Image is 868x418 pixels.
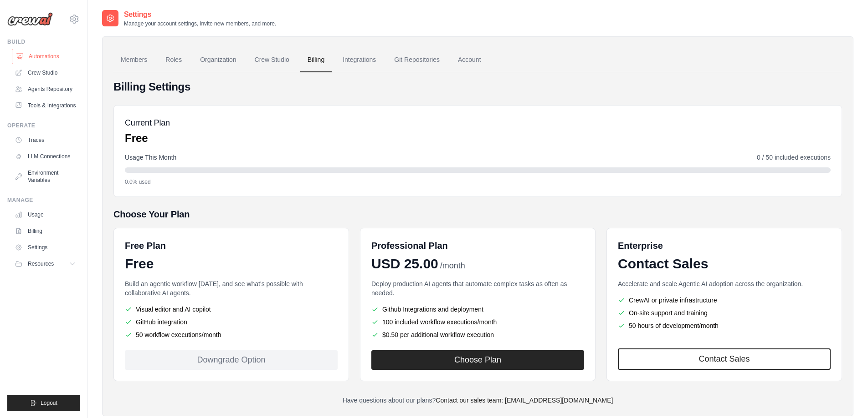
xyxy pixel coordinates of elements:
[125,350,338,370] div: Downgrade Option
[618,348,831,370] a: Contact Sales
[371,256,438,272] span: USD 25.00
[113,80,842,94] h4: Billing Settings
[11,257,80,271] button: Resources
[11,224,80,238] a: Billing
[7,196,80,204] div: Manage
[11,82,80,96] a: Agents Repository
[113,48,154,72] a: Members
[387,48,447,72] a: Git Repositories
[124,9,276,20] h2: Settings
[41,399,57,407] span: Logout
[11,149,80,164] a: LLM Connections
[28,260,54,267] span: Resources
[618,321,831,330] li: 50 hours of development/month
[371,350,584,370] button: Choose Plan
[158,48,189,72] a: Roles
[618,239,831,252] h6: Enterprise
[125,330,338,339] li: 50 workflow executions/month
[371,239,448,252] h6: Professional Plan
[113,396,842,405] p: Have questions about our plans?
[11,133,80,147] a: Traces
[125,305,338,314] li: Visual editor and AI copilot
[11,240,80,255] a: Settings
[371,317,584,327] li: 100 included workflow executions/month
[371,330,584,339] li: $0.50 per additional workflow execution
[11,207,80,222] a: Usage
[125,178,151,186] span: 0.0% used
[125,256,338,272] div: Free
[11,166,80,187] a: Environment Variables
[757,153,831,162] span: 0 / 50 included executions
[247,48,297,72] a: Crew Studio
[12,49,81,64] a: Automations
[125,116,170,129] h5: Current Plan
[11,65,80,80] a: Crew Studio
[125,239,166,252] h6: Free Plan
[440,260,465,272] span: /month
[125,153,176,162] span: Usage This Month
[7,12,53,26] img: Logo
[193,48,243,72] a: Organization
[618,308,831,317] li: On-site support and training
[11,98,80,113] a: Tools & Integrations
[451,48,488,72] a: Account
[371,279,584,297] p: Deploy production AI agents that automate complex tasks as often as needed.
[7,122,80,129] div: Operate
[113,208,842,221] h5: Choose Your Plan
[125,279,338,297] p: Build an agentic workflow [DATE], and see what's possible with collaborative AI agents.
[618,296,831,305] li: CrewAI or private infrastructure
[618,279,831,288] p: Accelerate and scale Agentic AI adoption across the organization.
[371,305,584,314] li: Github Integrations and deployment
[618,256,831,272] div: Contact Sales
[125,317,338,327] li: GitHub integration
[300,48,332,72] a: Billing
[125,131,170,146] p: Free
[7,395,80,411] button: Logout
[436,397,613,404] a: Contact our sales team: [EMAIL_ADDRESS][DOMAIN_NAME]
[7,38,80,45] div: Build
[335,48,383,72] a: Integrations
[124,20,276,27] p: Manage your account settings, invite new members, and more.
